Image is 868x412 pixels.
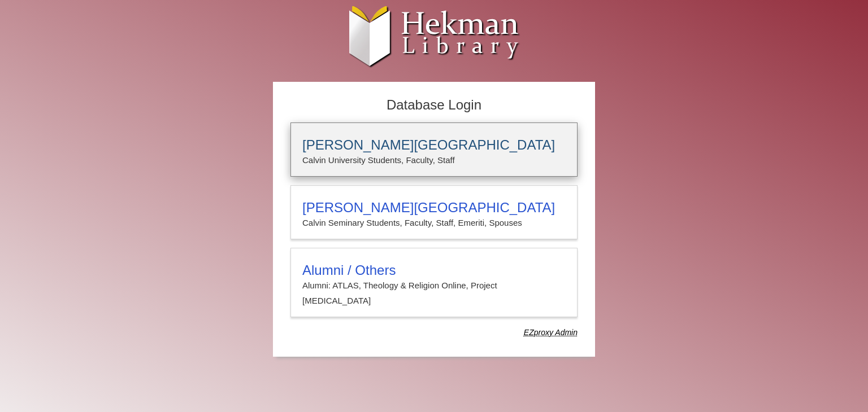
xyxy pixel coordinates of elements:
[524,328,578,337] dfn: Use Alumni login
[290,185,578,239] a: [PERSON_NAME][GEOGRAPHIC_DATA]Calvin Seminary Students, Faculty, Staff, Emeriti, Spouses
[302,216,566,230] p: Calvin Seminary Students, Faculty, Staff, Emeriti, Spouses
[302,200,566,216] h3: [PERSON_NAME][GEOGRAPHIC_DATA]
[302,262,566,308] summary: Alumni / OthersAlumni: ATLAS, Theology & Religion Online, Project [MEDICAL_DATA]
[285,94,583,117] h2: Database Login
[290,122,578,177] a: [PERSON_NAME][GEOGRAPHIC_DATA]Calvin University Students, Faculty, Staff
[302,278,566,308] p: Alumni: ATLAS, Theology & Religion Online, Project [MEDICAL_DATA]
[302,153,566,168] p: Calvin University Students, Faculty, Staff
[302,137,566,153] h3: [PERSON_NAME][GEOGRAPHIC_DATA]
[302,262,566,278] h3: Alumni / Others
